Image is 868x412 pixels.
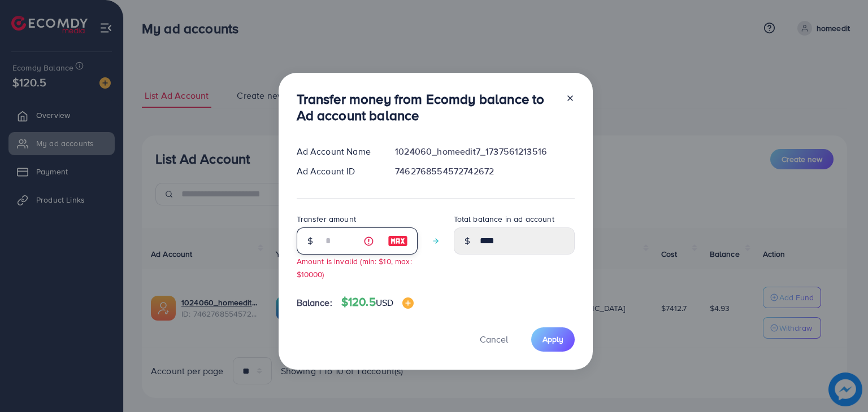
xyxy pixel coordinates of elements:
div: 1024060_homeedit7_1737561213516 [386,145,583,158]
label: Total balance in ad account [454,213,554,225]
div: 7462768554572742672 [386,165,583,178]
div: Ad Account Name [288,145,387,158]
span: USD [376,296,393,309]
label: Transfer amount [297,213,356,225]
div: Ad Account ID [288,165,387,178]
img: image [388,234,408,248]
span: Apply [542,334,563,345]
span: Cancel [480,333,508,345]
h4: $120.5 [341,295,414,309]
h3: Transfer money from Ecomdy balance to Ad account balance [297,91,557,124]
button: Cancel [466,327,522,352]
span: Balance: [297,296,332,309]
img: image [402,297,414,309]
button: Apply [531,327,575,352]
small: Amount is invalid (min: $10, max: $10000) [297,256,412,279]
